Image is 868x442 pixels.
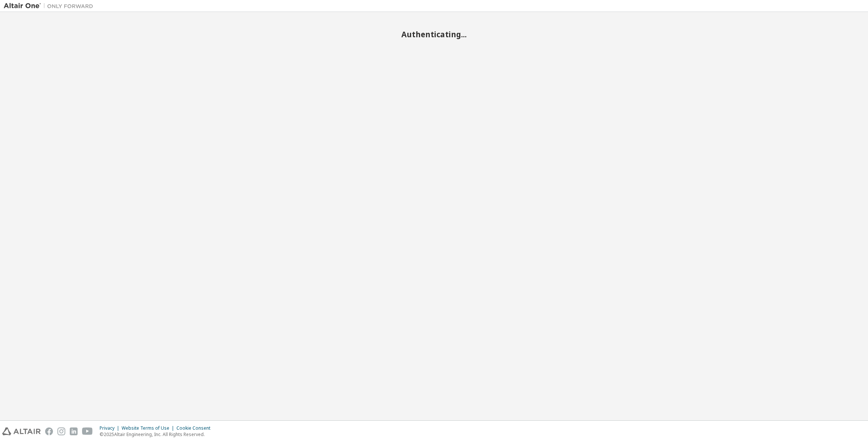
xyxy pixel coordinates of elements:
img: youtube.svg [82,427,93,435]
img: altair_logo.svg [2,427,41,435]
p: © 2025 Altair Engineering, Inc. All Rights Reserved. [100,431,215,438]
h2: Authenticating... [4,29,864,39]
div: Website Terms of Use [122,425,176,431]
img: linkedin.svg [70,427,78,435]
img: instagram.svg [57,427,65,435]
div: Cookie Consent [176,425,215,431]
img: facebook.svg [45,427,53,435]
div: Privacy [100,425,122,431]
img: Altair One [4,2,97,10]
